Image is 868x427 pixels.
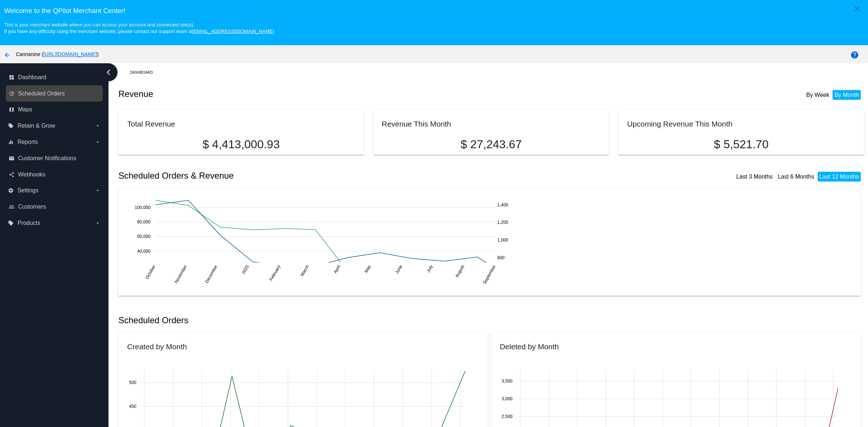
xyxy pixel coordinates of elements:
text: 40,000 [137,249,151,254]
text: 800 [497,255,505,260]
text: 2025 [241,264,250,275]
a: [URL][DOMAIN_NAME] [43,51,97,57]
a: [EMAIL_ADDRESS][DOMAIN_NAME] [192,29,274,34]
a: map Maps [9,104,101,115]
a: Last 12 Months [820,174,859,180]
h3: Welcome to the QPilot Merchant Center! [4,7,864,15]
h2: Revenue This Month [382,120,451,128]
span: Settings [17,187,38,194]
text: March [299,264,310,277]
h2: Upcoming Revenue This Month [627,120,732,128]
a: Last 6 Months [778,174,814,180]
text: 2,500 [502,414,512,419]
p: $ 4,413,000.93 [127,138,355,151]
li: By Month [833,90,861,100]
i: local_offer [8,220,14,226]
text: May [363,264,372,274]
span: Maps [18,106,32,113]
h2: Scheduled Orders & Revenue [118,171,491,181]
span: Customers [18,204,46,210]
a: share Webhooks [9,169,101,180]
text: 1,200 [497,220,508,225]
i: chevron_left [103,67,114,78]
small: This is your merchant website where you can access your account and connected site(s). If you hav... [4,22,274,34]
i: settings [8,188,14,193]
text: December [204,264,219,284]
i: arrow_drop_down [95,123,101,129]
i: dashboard [9,74,14,80]
text: 3,500 [502,379,512,384]
i: arrow_drop_down [95,188,101,193]
text: 100,000 [135,205,151,210]
i: equalizer [8,139,14,145]
i: arrow_drop_down [95,139,101,145]
a: email Customer Notifications [9,153,101,164]
i: local_offer [8,123,14,129]
h2: Revenue [118,89,491,99]
span: Scheduled Orders [18,90,65,97]
text: 60,000 [137,234,151,239]
i: update [9,91,14,97]
text: 80,000 [137,219,151,225]
h2: Total Revenue [127,120,175,128]
span: Reports [17,139,38,145]
h2: Created by Month [127,342,187,351]
mat-icon: help [850,51,859,59]
text: 1,000 [497,238,508,243]
text: 3,000 [502,396,512,401]
p: $ 27,243.67 [382,138,601,151]
span: Products [17,220,40,226]
a: Last 3 Months [736,174,773,180]
text: June [394,264,403,275]
mat-icon: close [853,4,861,13]
text: September [482,264,497,285]
span: Dashboard [18,74,46,81]
text: 1,400 [497,202,508,208]
h2: Scheduled Orders [118,315,491,325]
i: arrow_drop_down [95,220,101,226]
span: Cannanine ( ) [16,51,99,57]
span: Retain & Grow [17,123,55,129]
text: November [174,264,188,284]
text: July [426,264,434,273]
text: April [333,264,341,274]
i: people_outline [9,204,14,210]
i: share [9,172,14,178]
text: February [268,264,281,282]
i: map [9,107,14,112]
text: October [145,264,157,280]
mat-icon: arrow_back [3,51,12,59]
text: August [454,264,465,278]
a: Dashboard [130,67,159,78]
a: dashboard Dashboard [9,72,101,83]
text: 450 [129,404,136,409]
span: Webhooks [18,171,45,178]
p: $ 5,521.70 [627,138,855,151]
i: email [9,155,14,161]
text: 500 [129,380,136,385]
span: Customer Notifications [18,155,76,162]
li: By Week [804,90,831,100]
a: people_outline Customers [9,201,101,213]
h2: Deleted by Month [500,342,559,351]
a: update Scheduled Orders [9,88,101,99]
